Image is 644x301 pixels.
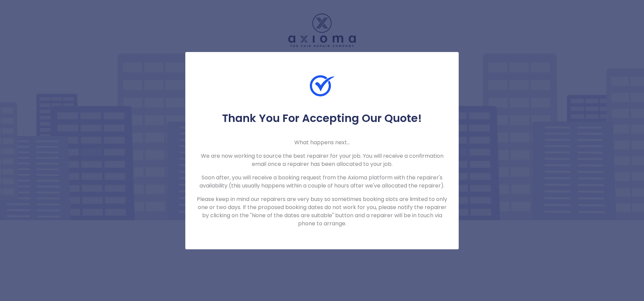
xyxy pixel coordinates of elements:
h5: Thank You For Accepting Our Quote! [196,111,448,125]
p: Soon after, you will receive a booking request from the Axioma platform with the repairer's avail... [196,174,448,190]
p: What happens next... [196,139,448,147]
p: Please keep in mind our repairers are very busy so sometimes booking slots are limited to only on... [196,195,448,228]
p: We are now working to source the best repairer for your job. You will receive a confirmation emai... [196,152,448,168]
img: Check [310,74,334,98]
